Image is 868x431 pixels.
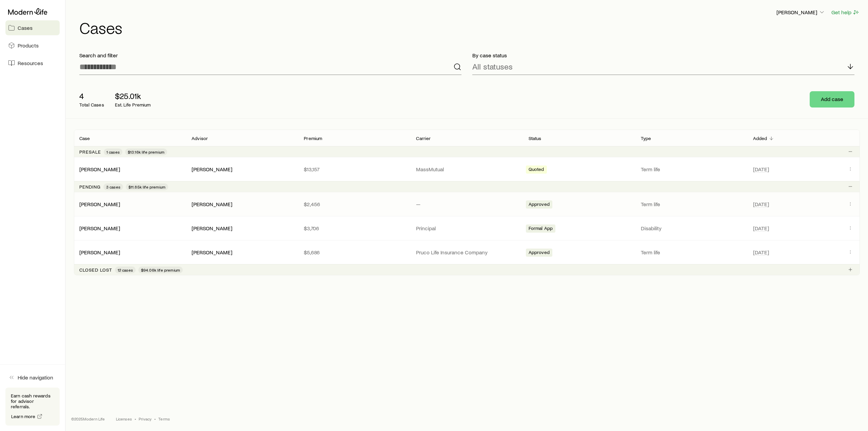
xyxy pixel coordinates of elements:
[641,201,742,208] p: Term life
[753,225,769,232] span: [DATE]
[11,393,54,409] p: Earn cash rewards for advisor referrals.
[118,267,133,273] span: 12 cases
[79,166,120,172] a: [PERSON_NAME]
[416,201,517,208] p: —
[18,60,43,66] span: Resources
[106,184,120,190] span: 3 cases
[753,136,767,141] p: Added
[71,416,105,422] p: © 2025 Modern Life
[304,225,405,232] p: $3,706
[18,374,53,381] span: Hide navigation
[472,52,854,59] p: By case status
[416,249,517,256] p: Pruco Life Insurance Company
[304,201,405,208] p: $2,456
[79,102,104,107] p: Total Cases
[18,24,33,31] span: Cases
[753,249,769,256] span: [DATE]
[79,267,112,273] p: Closed lost
[79,136,90,141] p: Case
[810,91,854,107] button: Add case
[158,416,170,422] a: Terms
[641,166,742,173] p: Term life
[79,52,461,59] p: Search and filter
[192,136,208,141] p: Advisor
[106,149,120,155] span: 1 cases
[304,166,405,173] p: $13,157
[5,56,60,71] a: Resources
[641,249,742,256] p: Term life
[304,249,405,256] p: $5,686
[472,62,513,71] p: All statuses
[5,370,60,385] button: Hide navigation
[5,38,60,53] a: Products
[79,225,120,232] div: [PERSON_NAME]
[416,166,517,173] p: MassMutual
[79,184,101,190] p: Pending
[776,8,826,17] button: [PERSON_NAME]
[116,416,132,422] a: Licenses
[776,9,825,16] p: [PERSON_NAME]
[74,130,860,275] div: Client cases
[139,416,152,422] a: Privacy
[416,225,517,232] p: Principal
[129,184,165,190] span: $11.85k life premium
[529,250,550,257] span: Approved
[5,388,60,426] div: Earn cash rewards for advisor referrals.Learn more
[79,249,120,256] div: [PERSON_NAME]
[135,416,136,422] span: •
[79,91,104,101] p: 4
[79,249,120,255] a: [PERSON_NAME]
[128,149,164,155] span: $13.16k life premium
[18,42,39,49] span: Products
[79,201,120,208] div: [PERSON_NAME]
[192,225,232,232] div: [PERSON_NAME]
[529,201,550,209] span: Approved
[192,201,232,208] div: [PERSON_NAME]
[753,166,769,173] span: [DATE]
[154,416,156,422] span: •
[79,149,101,155] p: Presale
[641,136,651,141] p: Type
[79,201,120,207] a: [PERSON_NAME]
[115,102,151,107] p: Est. Life Premium
[529,166,544,174] span: Quoted
[79,166,120,173] div: [PERSON_NAME]
[416,136,431,141] p: Carrier
[753,201,769,208] span: [DATE]
[529,226,553,233] span: Formal App
[641,225,742,232] p: Disability
[79,19,860,36] h1: Cases
[5,20,60,35] a: Cases
[11,414,36,419] span: Learn more
[304,136,322,141] p: Premium
[529,136,541,141] p: Status
[141,267,180,273] span: $94.06k life premium
[192,249,232,256] div: [PERSON_NAME]
[79,225,120,231] a: [PERSON_NAME]
[192,166,232,173] div: [PERSON_NAME]
[115,91,151,101] p: $25.01k
[831,8,860,16] button: Get help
